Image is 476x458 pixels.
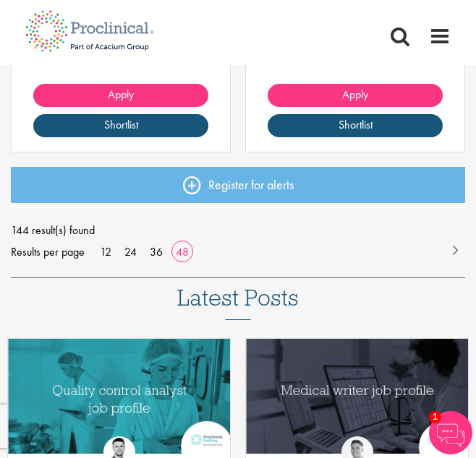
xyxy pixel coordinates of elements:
[8,339,230,454] img: quality control analyst job profile
[11,220,465,241] span: 144 result(s) found
[11,167,465,203] a: Register for alerts
[11,241,85,263] span: Results per page
[429,411,472,454] img: Chatbot
[429,411,441,423] span: 1
[95,244,116,259] a: 12
[119,244,142,259] a: 24
[342,87,368,102] span: Apply
[246,339,468,454] img: Medical writer job profile
[268,114,443,137] a: Shortlist
[145,244,168,259] a: 36
[171,244,194,259] a: 48
[33,114,208,137] a: Shortlist
[268,84,443,107] a: Apply
[177,285,299,320] h3: Latest Posts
